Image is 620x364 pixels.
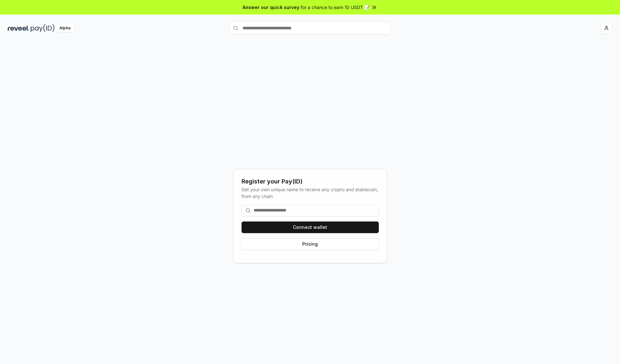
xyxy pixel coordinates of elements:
img: reveel_dark [8,24,29,32]
div: Get your own unique name to receive any crypto and stablecoin, from any chain [242,186,379,200]
div: Register your Pay(ID) [242,177,379,186]
div: Alpha [56,24,74,32]
img: pay_id [31,24,55,32]
span: Answer our quick survey [243,4,299,11]
span: for a chance to earn 10 USDT 📝 [301,4,370,11]
button: Pricing [242,238,379,250]
button: Connect wallet [242,221,379,233]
